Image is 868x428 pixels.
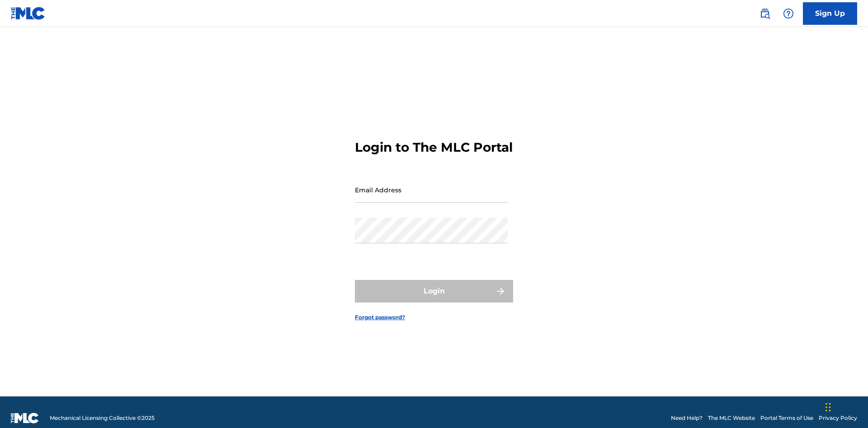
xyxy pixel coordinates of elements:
a: Public Search [756,5,774,23]
span: Mechanical Licensing Collective © 2025 [50,414,155,422]
a: Portal Terms of Use [760,414,813,422]
a: Sign Up [803,2,857,25]
img: search [759,8,770,19]
img: help [783,8,794,19]
div: Drag [826,394,831,421]
a: Need Help? [671,414,703,422]
a: Privacy Policy [819,414,857,422]
h3: Login to The MLC Portal [355,140,513,155]
iframe: Chat Widget [823,385,868,428]
img: MLC Logo [11,7,46,20]
a: The MLC Website [708,414,755,422]
a: Forgot password? [355,313,405,321]
img: logo [11,413,39,423]
div: Help [779,5,797,23]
